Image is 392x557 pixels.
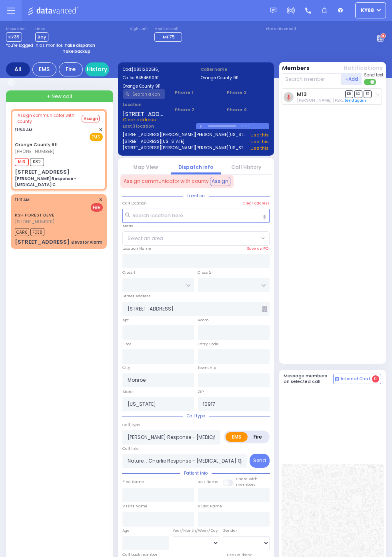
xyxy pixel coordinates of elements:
[284,373,334,384] h5: Message members on selected call
[122,246,151,251] label: Location Name
[345,90,353,98] span: DR
[15,168,70,176] div: [STREET_ADDRESS]
[183,413,209,419] span: Call type
[163,34,175,40] span: MF75
[122,317,129,323] label: Apt
[15,127,32,133] span: 11:54 AM
[361,7,374,14] span: ky68
[6,27,26,32] label: Dispatcher
[136,75,160,81] span: 8454690911
[372,375,379,383] span: 0
[64,42,95,48] strong: Take dispatch
[6,42,63,48] span: You're logged in as monitor.
[223,528,237,533] label: Gender
[243,200,270,206] label: Clear address
[85,62,109,76] a: History
[28,6,81,16] img: Logo
[227,89,269,96] span: Phone 3
[32,62,56,76] div: EMS
[175,89,217,96] span: Phone 1
[123,138,185,145] a: [STREET_ADDRESS][US_STATE]
[122,341,131,347] label: Floor
[123,75,191,81] label: Caller:
[15,176,103,188] div: [PERSON_NAME] Response - [MEDICAL_DATA] C
[297,97,368,103] span: Levy Friedman
[122,293,151,299] label: Street Address
[262,306,268,312] span: Other building occupants
[91,203,103,212] span: Fire
[122,365,130,371] label: City
[15,218,54,225] span: [PHONE_NUMBER]
[201,75,269,81] label: Orange County 911
[123,116,156,123] span: Clear address
[198,503,222,509] label: P Last Name
[344,64,383,72] button: Notifications
[282,64,310,72] button: Members
[99,196,103,203] span: ✕
[282,73,342,85] input: Search member
[250,454,270,468] button: Send
[364,72,384,78] span: Send text
[364,90,372,98] span: TR
[15,148,54,154] span: [PHONE_NUMBER]
[18,112,81,124] span: Assign communicator with county
[63,48,90,54] strong: Take backup
[6,62,30,76] div: All
[266,27,296,32] label: Fire units on call
[123,123,196,129] label: Last 3 location
[122,223,133,229] label: Areas
[122,503,148,509] label: P First Name
[232,164,262,170] a: Call History
[47,93,72,100] span: + New call
[15,197,30,203] span: 11:11 AM
[123,89,165,99] input: Search a contact
[364,78,377,86] label: Turn off text
[82,115,100,122] button: Assign
[59,62,83,76] div: Fire
[30,228,44,236] span: FD38
[247,432,268,442] label: Fire
[122,270,135,275] label: Cross 1
[123,83,191,89] label: Orange County 911
[15,158,29,166] span: M13
[15,212,54,218] a: KSH FOREST DEVE
[99,126,103,133] span: ✕
[128,235,163,242] span: Select an area
[198,389,204,395] label: ZIP
[227,106,269,113] span: Phone 4
[122,528,130,533] label: Age
[198,270,212,275] label: Cross 2
[251,138,269,145] a: Use this
[122,389,133,395] label: State
[154,27,184,32] label: Medic on call
[333,374,381,384] button: Internal Chat 0
[236,476,258,481] small: Share with
[122,422,140,428] label: Call Type
[251,145,269,152] a: Use this
[355,2,386,18] button: ky68
[123,132,248,138] a: [STREET_ADDRESS][PERSON_NAME][PERSON_NAME][US_STATE]
[123,110,165,116] span: [STREET_ADDRESS]
[180,470,212,476] span: Patient info
[251,132,269,138] a: Use this
[124,178,209,185] span: Assign communicator with county
[35,32,48,42] span: Bay
[122,479,144,485] label: First Name
[15,238,70,246] div: [STREET_ADDRESS]
[342,73,362,85] button: +Add
[179,164,214,170] a: Dispatch info
[201,66,269,72] label: Caller name
[341,376,370,382] span: Internal Chat
[35,27,48,32] label: Lines
[198,365,216,371] label: Township
[175,106,217,113] span: Phone 2
[15,228,29,236] span: CAR6
[72,239,103,245] div: Elevator Alarm
[173,528,220,533] div: Year/Month/Week/Day
[30,158,44,166] span: K82
[198,317,209,323] label: Room
[122,209,270,223] input: Search location here
[270,8,276,14] img: message.svg
[132,66,160,72] span: [0831202515]
[6,32,22,42] span: KY39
